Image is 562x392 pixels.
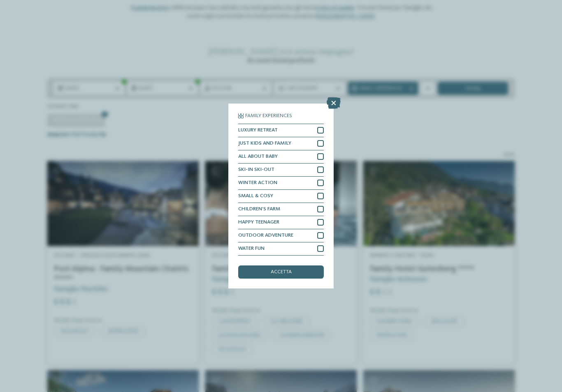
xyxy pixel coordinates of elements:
span: SKI-IN SKI-OUT [238,167,274,173]
span: LUXURY RETREAT [238,128,278,133]
span: SMALL & COSY [238,194,273,199]
span: WATER FUN [238,246,265,251]
span: OUTDOOR ADVENTURE [238,233,293,238]
span: JUST KIDS AND FAMILY [238,141,291,146]
span: WINTER ACTION [238,180,277,186]
span: CHILDREN’S FARM [238,207,280,212]
span: Family Experiences [245,113,292,119]
span: accetta [271,270,292,275]
span: ALL ABOUT BABY [238,154,278,159]
span: HAPPY TEENAGER [238,220,279,225]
